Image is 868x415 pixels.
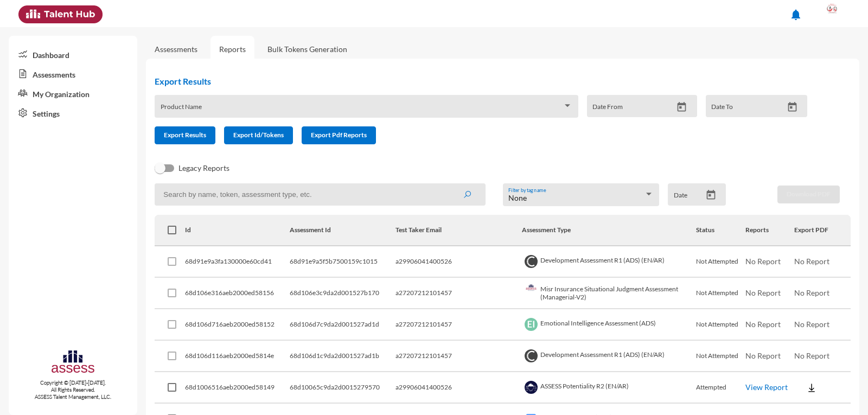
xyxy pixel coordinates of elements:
button: Export Id/Tokens [224,126,293,144]
td: 68d106d1c9da2d001527ad1b [290,341,395,372]
td: Misr Insurance Situational Judgment Assessment (Managerial-V2) [522,278,696,309]
th: Assessment Type [522,215,696,246]
a: View Report [745,382,788,392]
td: a27207212101457 [395,341,522,372]
td: Not Attempted [696,278,745,309]
th: Export PDF [794,215,851,246]
th: Assessment Id [290,215,395,246]
button: Export Pdf Reports [302,126,376,144]
td: a27207212101457 [395,278,522,309]
th: Id [185,215,290,246]
span: Export Pdf Reports [311,131,367,139]
th: Test Taker Email [395,215,522,246]
td: Development Assessment R1 (ADS) (EN/AR) [522,246,696,278]
a: Reports [210,36,254,62]
th: Reports [745,215,795,246]
td: 68d106d116aeb2000ed5814e [185,341,290,372]
td: a27207212101457 [395,309,522,341]
td: Not Attempted [696,246,745,278]
span: No Report [794,351,829,360]
td: ASSESS Potentiality R2 (EN/AR) [522,372,696,404]
td: Not Attempted [696,341,745,372]
a: Dashboard [9,44,137,64]
button: Open calendar [672,101,691,113]
h2: Export Results [155,76,816,86]
a: My Organization [9,84,137,103]
td: Not Attempted [696,309,745,341]
td: a29906041400526 [395,246,522,278]
span: Export Id/Tokens [233,131,284,139]
a: Assessments [9,64,137,84]
span: Legacy Reports [178,162,229,175]
td: 68d10065c9da2d0015279570 [290,372,395,404]
p: Copyright © [DATE]-[DATE]. All Rights Reserved. ASSESS Talent Management, LLC. [9,379,137,400]
span: Download PDF [787,190,831,198]
button: Open calendar [783,101,802,113]
button: Open calendar [701,189,720,201]
td: 68d106e3c9da2d001527b170 [290,278,395,309]
td: Attempted [696,372,745,404]
button: Export Results [155,126,215,144]
th: Status [696,215,745,246]
td: 68d106e316aeb2000ed58156 [185,278,290,309]
span: Export Results [164,131,206,139]
span: No Report [745,257,781,266]
span: No Report [745,288,781,297]
button: Download PDF [777,186,840,203]
span: No Report [745,351,781,360]
span: No Report [745,320,781,329]
mat-icon: notifications [789,8,802,21]
input: Search by name, token, assessment type, etc. [155,183,485,206]
td: 68d106d7c9da2d001527ad1d [290,309,395,341]
td: 68d91e9a5f5b7500159c1015 [290,246,395,278]
img: assesscompany-logo.png [50,349,95,377]
td: Emotional Intelligence Assessment (ADS) [522,309,696,341]
td: 68d106d716aeb2000ed58152 [185,309,290,341]
td: 68d91e9a3fa130000e60cd41 [185,246,290,278]
td: a29906041400526 [395,372,522,404]
td: Development Assessment R1 (ADS) (EN/AR) [522,341,696,372]
span: No Report [794,257,829,266]
span: No Report [794,320,829,329]
td: 68d1006516aeb2000ed58149 [185,372,290,404]
span: None [508,193,527,202]
a: Assessments [155,44,197,54]
a: Settings [9,103,137,123]
span: No Report [794,288,829,297]
a: Bulk Tokens Generation [259,36,356,62]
